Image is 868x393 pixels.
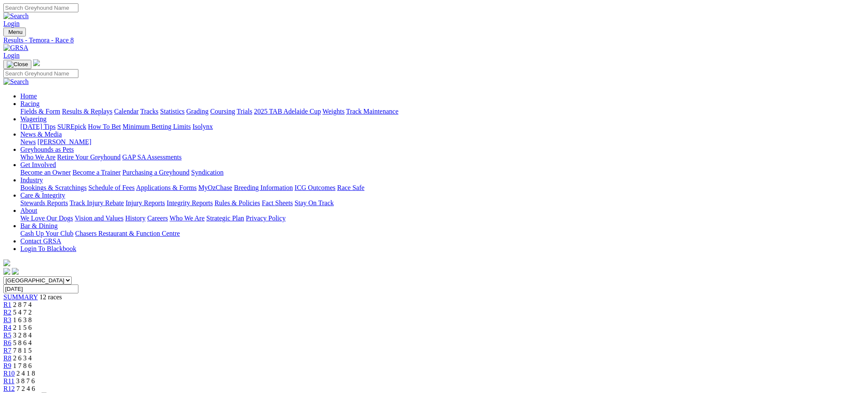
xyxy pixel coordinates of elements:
[37,138,91,145] a: [PERSON_NAME]
[20,176,43,184] a: Industry
[254,108,321,115] a: 2025 TAB Adelaide Cup
[3,309,11,316] a: R2
[262,199,293,206] a: Fact Sheets
[20,230,856,237] div: Bar & Dining
[17,385,35,392] span: 7 2 4 6
[20,184,86,191] a: Bookings & Scratchings
[20,138,36,145] a: News
[20,108,60,115] a: Fields & Form
[20,199,856,207] div: Care & Integrity
[3,324,11,331] a: R4
[3,12,29,20] img: Search
[3,3,78,12] input: Search
[20,192,65,199] a: Care & Integrity
[214,199,260,206] a: Rules & Policies
[3,28,26,36] button: Toggle navigation
[206,215,244,222] a: Strategic Plan
[3,362,11,369] a: R9
[295,199,334,206] a: Stay On Track
[3,347,11,354] span: R7
[33,59,40,66] img: logo-grsa-white.png
[20,153,56,161] a: Who We Are
[20,123,56,130] a: [DATE] Tips
[20,230,73,237] a: Cash Up Your Club
[186,108,209,115] a: Grading
[13,301,32,308] span: 2 8 7 4
[75,215,123,222] a: Vision and Values
[3,301,11,308] span: R1
[323,108,345,115] a: Weights
[3,44,28,52] img: GRSA
[3,377,14,385] a: R11
[295,184,335,191] a: ICG Outcomes
[75,230,180,237] a: Chasers Restaurant & Function Centre
[191,169,223,176] a: Syndication
[20,131,62,138] a: News & Media
[125,199,165,206] a: Injury Reports
[210,108,235,115] a: Coursing
[3,284,78,293] input: Select date
[20,184,856,192] div: Industry
[20,92,37,100] a: Home
[170,215,205,222] a: Who We Are
[122,169,189,176] a: Purchasing a Greyhound
[8,29,22,35] span: Menu
[160,108,185,115] a: Statistics
[234,184,293,191] a: Breeding Information
[13,309,32,316] span: 5 4 7 2
[13,339,32,346] span: 5 8 6 4
[3,332,11,339] span: R5
[57,123,86,130] a: SUREpick
[20,215,73,222] a: We Love Our Dogs
[3,36,856,44] a: Results - Temora - Race 8
[20,146,74,153] a: Greyhounds as Pets
[3,316,11,323] span: R3
[88,123,121,130] a: How To Bet
[72,169,121,176] a: Become a Trainer
[20,215,856,222] div: About
[122,153,182,161] a: GAP SA Assessments
[20,100,39,107] a: Racing
[70,199,124,206] a: Track Injury Rebate
[20,169,856,176] div: Get Involved
[114,108,139,115] a: Calendar
[3,370,15,377] a: R10
[20,108,856,115] div: Racing
[13,362,32,369] span: 1 7 8 6
[13,347,32,354] span: 7 8 1 5
[147,215,168,222] a: Careers
[20,245,76,252] a: Login To Blackbook
[13,332,32,339] span: 3 2 8 4
[3,385,15,392] a: R12
[20,237,61,245] a: Contact GRSA
[198,184,232,191] a: MyOzChase
[3,339,11,346] a: R6
[12,268,19,275] img: twitter.svg
[3,52,19,59] a: Login
[3,60,31,69] button: Toggle navigation
[140,108,159,115] a: Tracks
[20,115,47,123] a: Wagering
[192,123,213,130] a: Isolynx
[136,184,197,191] a: Applications & Forms
[3,259,10,266] img: logo-grsa-white.png
[3,20,19,27] a: Login
[88,184,134,191] a: Schedule of Fees
[246,215,286,222] a: Privacy Policy
[20,153,856,161] div: Greyhounds as Pets
[3,293,38,301] a: SUMMARY
[3,354,11,362] a: R8
[20,123,856,131] div: Wagering
[20,199,68,206] a: Stewards Reports
[346,108,398,115] a: Track Maintenance
[20,169,71,176] a: Become an Owner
